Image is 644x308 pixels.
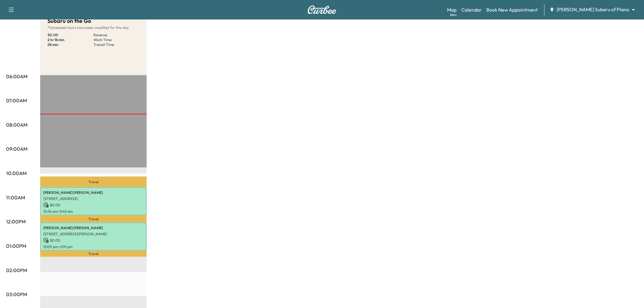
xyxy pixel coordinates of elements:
p: [PERSON_NAME] [PERSON_NAME] [43,190,144,195]
p: 58 min [47,42,93,47]
img: Curbee Logo [307,5,337,14]
a: MapBeta [447,6,457,13]
p: 2 hr 18 min [47,37,93,42]
p: [STREET_ADDRESS] [43,196,144,201]
p: Scheduled hours have been modified for this day [47,25,139,30]
a: Calendar [461,6,482,13]
p: [STREET_ADDRESS][PERSON_NAME] [43,232,144,236]
p: 10:34 am - 11:43 am [43,209,144,214]
h5: Subaru on the Go [47,17,91,25]
p: 08:00AM [6,121,27,128]
span: [PERSON_NAME] Subaru of Plano [557,6,629,13]
p: Revenue [93,33,139,37]
p: $ 0.00 [47,33,93,37]
p: Transit Time [93,42,139,47]
p: 11:00AM [6,194,25,201]
p: 06:00AM [6,73,27,80]
p: 02:00PM [6,267,27,274]
a: Book New Appointment [487,6,538,13]
p: $ 0.00 [43,202,144,208]
p: Travel [40,251,147,257]
p: Work Time [93,37,139,42]
p: $ 0.00 [43,238,144,243]
p: 12:00PM [6,218,26,225]
p: 03:00PM [6,291,27,298]
p: 01:00PM [6,242,26,250]
p: [PERSON_NAME] [PERSON_NAME] [43,226,144,230]
p: 07:00AM [6,97,27,104]
p: 10:00AM [6,170,26,177]
p: Travel [40,215,147,222]
p: 09:00AM [6,145,27,152]
p: Travel [40,177,147,187]
p: 12:00 pm - 1:09 pm [43,244,144,249]
div: Beta [450,12,457,17]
